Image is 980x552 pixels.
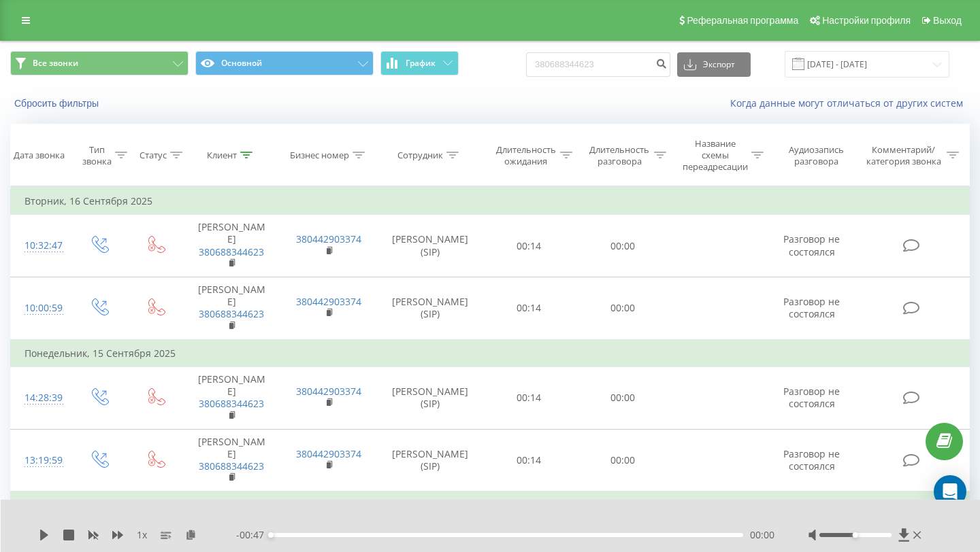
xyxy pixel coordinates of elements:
[199,245,264,258] a: 380688344623
[183,215,280,277] td: [PERSON_NAME]
[397,150,443,161] div: Сотрудник
[24,385,57,411] div: 14:28:39
[783,295,840,320] span: Разговор не состоялся
[82,144,112,167] div: Тип звонка
[576,215,670,277] td: 00:00
[576,366,670,429] td: 00:00
[33,58,78,69] span: Все звонки
[687,15,798,26] span: Реферальная программа
[207,150,237,161] div: Клиент
[380,51,459,75] button: График
[483,277,576,340] td: 00:14
[24,295,57,322] div: 10:00:59
[495,144,557,167] div: Длительность ожидания
[378,277,483,340] td: [PERSON_NAME] (SIP)
[682,138,748,173] div: Название схемы переадресации
[199,460,264,472] a: 380688344623
[406,58,436,68] span: График
[10,97,105,109] button: Сбросить фильтры
[378,429,483,491] td: [PERSON_NAME] (SIP)
[483,215,576,277] td: 00:14
[11,188,970,215] td: Вторник, 16 Сентября 2025
[14,150,65,161] div: Дата звонка
[588,144,651,167] div: Длительность разговора
[268,532,274,538] div: Accessibility label
[199,397,264,410] a: 380688344623
[378,215,483,277] td: [PERSON_NAME] (SIP)
[750,528,774,542] span: 00:00
[783,232,840,258] span: Разговор не состоялся
[137,528,147,542] span: 1 x
[183,429,280,491] td: [PERSON_NAME]
[779,144,853,167] div: Аудиозапись разговора
[24,447,57,474] div: 13:19:59
[195,51,374,75] button: Основной
[378,366,483,429] td: [PERSON_NAME] (SIP)
[864,144,943,167] div: Комментарий/категория звонка
[290,150,349,161] div: Бизнес номер
[140,150,167,161] div: Статус
[677,52,751,77] button: Экспорт
[783,385,840,410] span: Разговор не состоялся
[296,232,361,245] a: 380442903374
[934,475,966,508] div: Open Intercom Messenger
[236,528,271,542] span: - 00:47
[933,15,962,26] span: Выход
[853,532,858,538] div: Accessibility label
[199,307,264,320] a: 380688344623
[296,385,361,398] a: 380442903374
[822,15,911,26] span: Настройки профиля
[296,295,361,308] a: 380442903374
[483,429,576,491] td: 00:14
[24,232,57,259] div: 10:32:47
[483,366,576,429] td: 00:14
[11,340,970,367] td: Понедельник, 15 Сентября 2025
[576,429,670,491] td: 00:00
[296,447,361,460] a: 380442903374
[183,277,280,340] td: [PERSON_NAME]
[10,51,189,75] button: Все звонки
[183,366,280,429] td: [PERSON_NAME]
[11,491,970,519] td: Суббота, 13 Сентября 2025
[730,97,970,109] a: Когда данные могут отличаться от других систем
[783,447,840,472] span: Разговор не состоялся
[576,277,670,340] td: 00:00
[526,52,670,77] input: Поиск по номеру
